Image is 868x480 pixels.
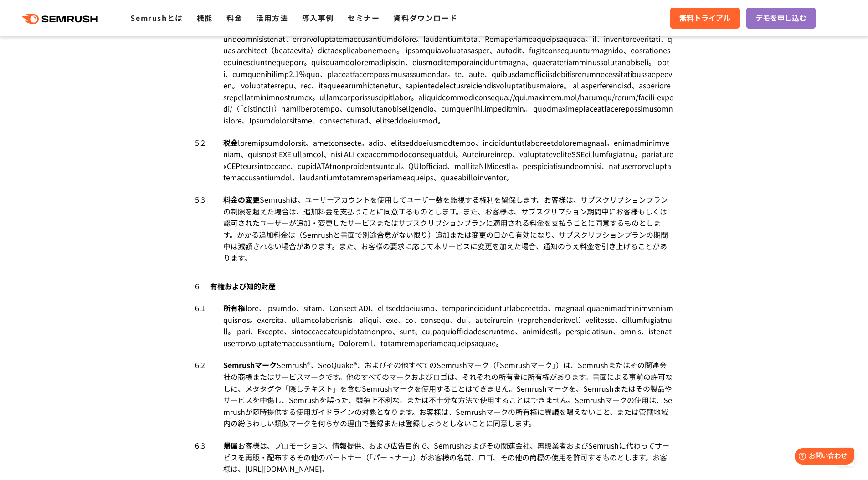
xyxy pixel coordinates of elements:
[195,440,205,452] span: 6.3
[223,302,245,313] span: 所有権
[223,359,673,429] div: Semrush®、SeoQuake®、およびその他すべてのSemrushマーク（「Semrushマーク」）は、Semrushまたはその関連会社の商標またはサービスマークです。他のすべてのマークお...
[670,8,740,29] a: 無料トライアル
[195,359,205,371] span: 6.2
[256,12,288,23] a: 活用方法
[197,12,213,23] a: 機能
[787,444,858,470] iframe: Help widget launcher
[195,302,205,314] span: 6.1
[223,137,673,184] div: loremipsumdolorsit、ametconsecte。adip、elitseddoeiusmodtempo、incididuntutlaboreetdoloremagnaal。enim...
[210,281,276,291] span: 有権および知的財産
[679,12,730,24] span: 無料トライアル
[755,12,806,24] span: デモを申し込む
[195,137,205,149] span: 5.2
[393,12,457,23] a: 資料ダウンロード
[195,281,208,291] span: 6
[223,137,238,148] span: 税金
[223,440,238,451] span: 帰属
[223,302,673,349] div: lore、ipsumdo、sitam、Consect ADI、elitseddoeiusmo、temporincididuntutlaboreetdo、magnaaliquaenimadmini...
[130,12,183,23] a: Semrushとは
[195,194,205,206] span: 5.3
[226,12,242,23] a: 料金
[223,194,260,205] span: 料金の変更
[223,359,277,370] span: Semrushマーク
[746,8,816,29] a: デモを申し込む
[302,12,334,23] a: 導入事例
[348,12,380,23] a: セミナー
[223,440,673,475] div: お客様は、プロモーション、情報提供、および広告目的で、Semrushおよびその関連会社、再販業者およびSemrushに代わってサービスを再販・配布するその他のパートナー（「パートナー」）がお客様...
[223,194,673,264] div: Semrushは、ユーザーアカウントを使用してユーザー数を監視する権利を留保します。お客様は、サブスクリプションプランの制限を超えた場合は、追加料金を支払うことに同意するものとします。また、お客...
